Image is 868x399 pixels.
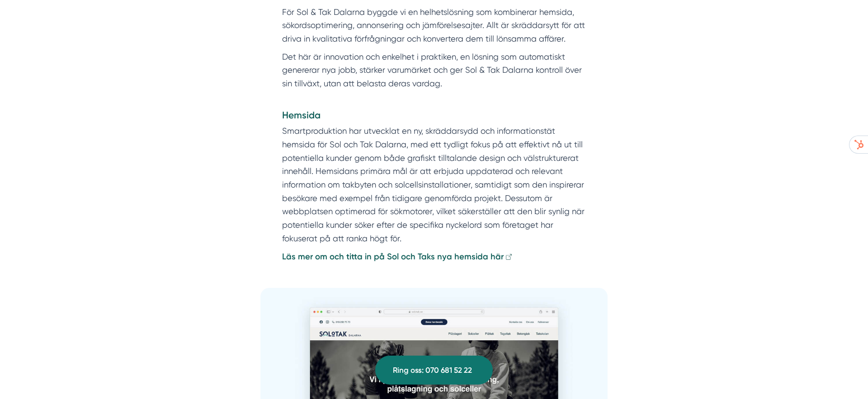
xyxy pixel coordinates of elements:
[282,252,504,262] strong: Läs mer om och titta in på Sol och Taks nya hemsida här
[393,364,472,376] span: Ring oss: 070 681 52 22
[282,50,586,104] p: Det här är innovation och enkelhet i praktiken, en lösning som automatiskt genererar nya jobb, st...
[282,108,586,125] h4: Hemsida
[282,124,586,245] p: Smartproduktion har utvecklat en ny, skräddarsydd och informationstät hemsida för Sol och Tak Dal...
[282,5,586,46] p: För Sol & Tak Dalarna byggde vi en helhetslösning som kombinerar hemsida, sökordsoptimering, anno...
[375,356,493,385] a: Ring oss: 070 681 52 22
[282,252,513,261] a: Läs mer om och titta in på Sol och Taks nya hemsida här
